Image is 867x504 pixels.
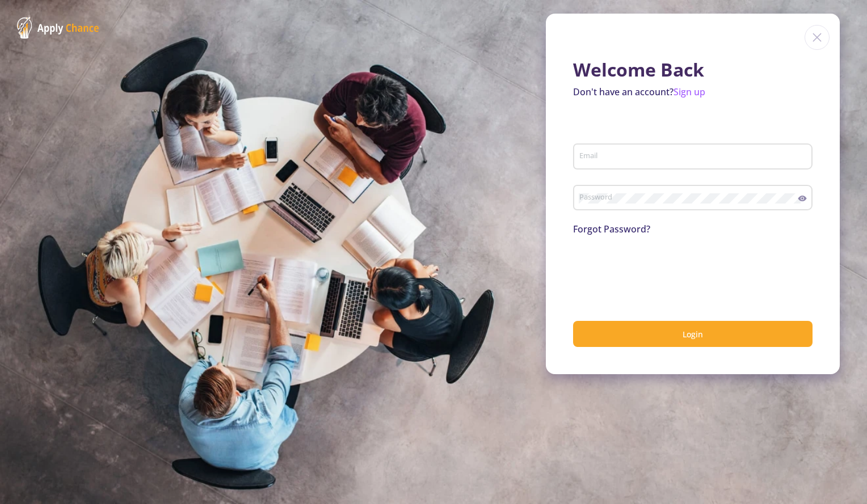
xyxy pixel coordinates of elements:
a: Sign up [674,86,705,98]
p: Don't have an account? [573,85,813,99]
iframe: reCAPTCHA [573,249,746,294]
img: close icon [805,25,830,50]
button: Login [573,321,813,348]
h1: Welcome Back [573,59,813,81]
a: Forgot Password? [573,223,650,235]
span: Login [683,329,703,340]
img: ApplyChance Logo [17,17,99,39]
